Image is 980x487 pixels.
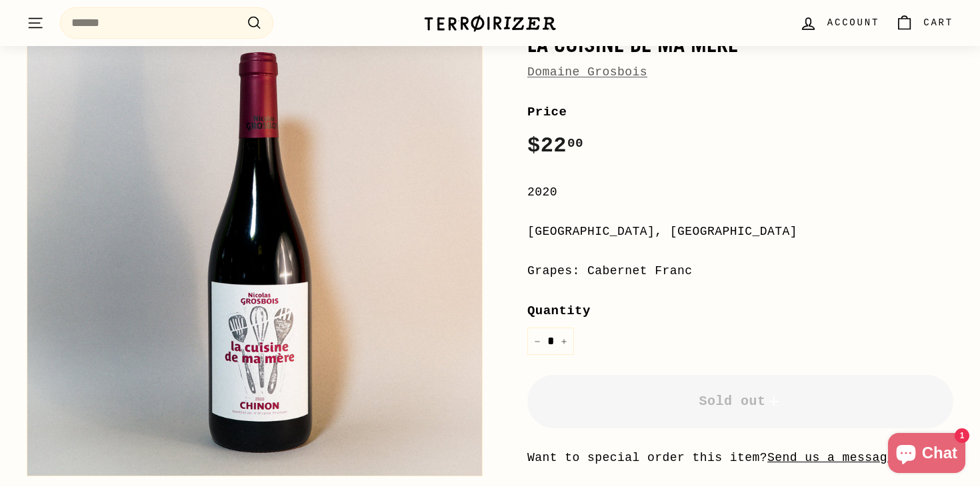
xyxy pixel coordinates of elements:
button: Sold out [527,375,953,428]
span: Cart [923,15,953,30]
div: 2020 [527,183,953,202]
button: Increase item quantity by one [554,328,574,355]
inbox-online-store-chat: Shopify online store chat [884,433,969,476]
li: Want to special order this item? [527,448,953,468]
h1: La Cuisine de ma Mère [527,33,953,56]
span: Account [827,15,879,30]
sup: 00 [567,136,583,151]
a: Domaine Grosbois [527,65,647,79]
a: Cart [887,3,961,43]
img: La Cuisine de ma Mère [27,21,482,476]
div: [GEOGRAPHIC_DATA], [GEOGRAPHIC_DATA] [527,222,953,241]
button: Reduce item quantity by one [527,328,547,355]
label: Quantity [527,301,953,321]
div: Grapes: Cabernet Franc [527,262,953,281]
a: Account [791,3,887,43]
span: $22 [527,133,583,158]
span: Sold out [699,394,781,409]
input: quantity [527,328,574,355]
a: Send us a message [767,451,895,464]
label: Price [527,102,953,122]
